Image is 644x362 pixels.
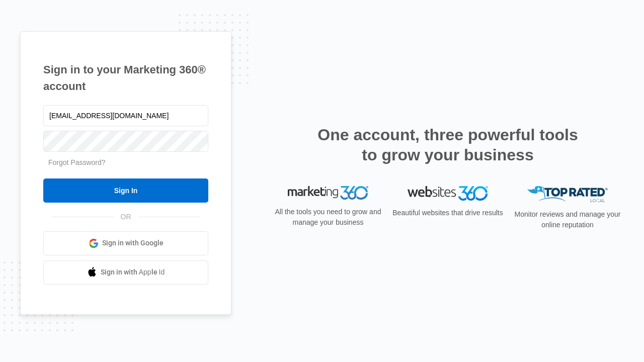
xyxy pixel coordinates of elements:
[102,238,164,248] span: Sign in with Google
[272,207,384,228] p: All the tools you need to grow and manage your business
[43,231,208,255] a: Sign in with Google
[408,186,488,201] img: Websites 360
[101,267,165,278] span: Sign in with Apple Id
[314,125,581,165] h2: One account, three powerful tools to grow your business
[43,178,208,203] input: Sign In
[43,61,208,95] h1: Sign in to your Marketing 360® account
[48,158,106,166] a: Forgot Password?
[43,105,208,126] input: Email
[391,208,504,218] p: Beautiful websites that drive results
[288,186,368,200] img: Marketing 360
[114,212,138,222] span: OR
[527,186,608,203] img: Top Rated Local
[511,209,624,230] p: Monitor reviews and manage your online reputation
[43,260,208,285] a: Sign in with Apple Id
